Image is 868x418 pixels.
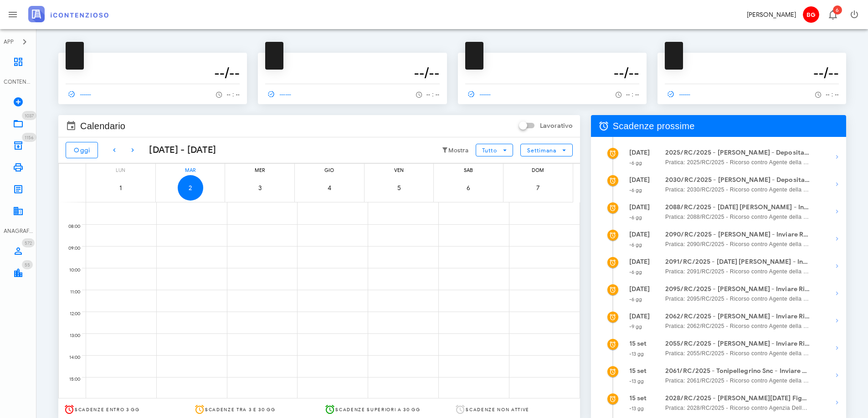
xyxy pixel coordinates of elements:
img: logo-text-2x.png [28,6,108,22]
button: Settimana [520,144,573,156]
span: Pratica: 2055/RC/2025 - Ricorso contro Agente della Riscossione - prov. di Ragusa [665,349,810,358]
span: 572 [25,240,32,246]
small: -6 gg [629,296,642,302]
button: 4 [317,175,342,201]
button: Distintivo [822,4,843,25]
strong: [DATE] [629,258,650,266]
div: dom [503,164,573,175]
strong: 2091/RC/2025 - [DATE] [PERSON_NAME] - Inviare Ricorso [665,257,810,267]
strong: 2030/RC/2025 - [PERSON_NAME] - Deposita la Costituzione in [GEOGRAPHIC_DATA] [665,175,810,185]
button: Mostra dettagli [828,366,846,384]
button: 1 [108,175,134,201]
strong: [DATE] [629,149,650,156]
span: Tutto [482,147,497,154]
strong: 2028/RC/2025 - [PERSON_NAME][DATE] Figura - Deposita la Costituzione in Giudizio [665,393,810,403]
span: 3 [247,184,272,192]
div: gio [295,164,364,175]
small: -13 gg [629,351,644,357]
div: 16:00 [59,396,82,406]
h3: --/-- [66,64,240,82]
button: 5 [386,175,412,201]
div: lun [86,164,155,175]
div: 12:00 [59,309,82,319]
div: 09:00 [59,243,82,253]
span: 7 [525,184,551,192]
span: Distintivo [833,5,842,15]
span: Pratica: 2025/RC/2025 - Ricorso contro Agente della Riscossione - prov. di [GEOGRAPHIC_DATA] [665,158,810,167]
strong: 2088/RC/2025 - [DATE] [PERSON_NAME] - Inviare Ricorso [665,202,810,212]
button: Mostra dettagli [828,393,846,412]
strong: [DATE] [629,285,650,293]
a: ------ [66,88,96,101]
div: 13:00 [59,331,82,341]
button: Tutto [476,144,513,156]
button: 2 [178,175,203,201]
span: Pratica: 2028/RC/2025 - Ricorso contro Agenzia Delle Entrate - Centro Operativo Di [GEOGRAPHIC_DA... [665,403,810,413]
span: Distintivo [22,111,36,120]
div: mar [156,164,225,175]
span: BG [803,6,819,23]
span: Oggi [73,146,90,154]
strong: 2025/RC/2025 - [PERSON_NAME] - Deposita la Costituzione in [GEOGRAPHIC_DATA] [665,148,810,158]
span: Scadenze tra 3 e 30 gg [205,407,276,413]
span: -- : -- [426,91,440,98]
span: Settimana [527,147,557,154]
button: BG [800,4,822,25]
strong: 2062/RC/2025 - [PERSON_NAME] - Inviare Ricorso [665,312,810,322]
small: -9 gg [629,323,642,330]
div: [DATE] - [DATE] [142,143,216,157]
span: Pratica: 2090/RC/2025 - Ricorso contro Agente della Riscossione - prov. di [GEOGRAPHIC_DATA] [665,240,810,249]
p: -------------- [66,56,240,64]
span: Pratica: 2095/RC/2025 - Ricorso contro Agente della Riscossione - prov. di [GEOGRAPHIC_DATA] [665,294,810,303]
span: -- : -- [626,91,639,98]
div: ven [365,164,434,175]
small: -6 gg [629,214,642,221]
div: CONTENZIOSO [4,78,33,86]
strong: [DATE] [629,231,650,238]
button: Oggi [66,142,98,158]
span: 1037 [25,113,34,119]
span: Scadenze non attive [466,407,529,413]
span: 4 [317,184,342,192]
div: 15:00 [59,374,82,384]
span: Calendario [80,119,125,133]
strong: 2061/RC/2025 - Tonipellegrino Snc - Inviare Ricorso [665,366,810,376]
span: Scadenze superiori a 30 gg [335,407,420,413]
h3: --/-- [265,64,439,82]
strong: 15 set [629,394,647,402]
span: -- : -- [826,91,839,98]
button: Mostra dettagli [828,230,846,248]
div: 08:00 [59,222,82,232]
div: [PERSON_NAME] [747,10,796,20]
span: 55 [25,262,30,268]
strong: 15 set [629,367,647,375]
h3: --/-- [665,64,839,82]
strong: 2095/RC/2025 - [PERSON_NAME] - Inviare Ricorso [665,284,810,294]
small: Mostra [448,147,468,154]
span: -- : -- [226,91,240,98]
small: -13 gg [629,405,644,412]
a: ------ [265,88,295,101]
span: 2 [178,184,203,192]
strong: 2055/RC/2025 - [PERSON_NAME] - Inviare Ricorso [665,339,810,349]
span: 1156 [25,135,34,141]
button: Mostra dettagli [828,339,846,357]
strong: [DATE] [629,312,650,320]
span: ------ [66,90,92,98]
span: Pratica: 2062/RC/2025 - Ricorso contro Agente della Riscossione - prov. di [GEOGRAPHIC_DATA] [665,322,810,331]
div: 14:00 [59,353,82,363]
span: Pratica: 2088/RC/2025 - Ricorso contro Agente della Riscossione - prov. di [GEOGRAPHIC_DATA] [665,212,810,222]
strong: 2090/RC/2025 - [PERSON_NAME] - Inviare Ricorso [665,230,810,240]
span: Distintivo [22,238,35,247]
div: mer [225,164,294,175]
span: Distintivo [22,133,36,142]
span: Distintivo [22,260,33,269]
span: 5 [386,184,412,192]
strong: [DATE] [629,203,650,211]
span: ------ [665,90,691,98]
button: Mostra dettagli [828,312,846,330]
button: 3 [247,175,272,201]
h3: --/-- [465,64,639,82]
div: sab [434,164,503,175]
div: 10:00 [59,265,82,275]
